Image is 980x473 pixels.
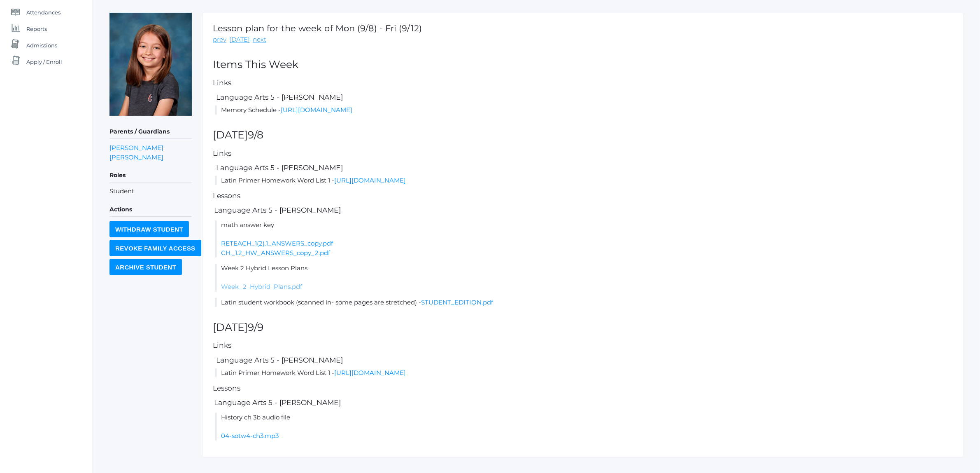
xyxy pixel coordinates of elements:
[109,187,192,196] li: Student
[215,220,953,258] li: math answer key
[215,368,953,378] li: Latin Primer Homework Word List 1 -
[213,23,422,33] h1: Lesson plan for the week of Mon (9/8) - Fri (9/12)
[213,59,953,70] h2: Items This Week
[221,283,302,290] a: Week_2_Hybrid_Plans.pdf
[215,176,953,185] li: Latin Primer Homework Word List 1 -
[213,129,953,141] h2: [DATE]
[213,322,953,333] h2: [DATE]
[229,35,250,44] a: [DATE]
[26,37,57,54] span: Admissions
[253,35,266,44] a: next
[215,413,953,441] li: History ch 3b audio file
[215,94,953,101] h5: Language Arts 5 - [PERSON_NAME]
[109,259,182,275] input: Archive Student
[26,4,61,21] span: Attendances
[109,203,192,217] h5: Actions
[109,152,163,162] a: [PERSON_NAME]
[221,432,279,440] a: 04-sotw4-ch3.mp3
[213,342,953,349] h5: Links
[213,206,953,214] h5: Language Arts 5 - [PERSON_NAME]
[213,79,953,87] h5: Links
[213,192,953,200] h5: Lessons
[215,164,953,172] h5: Language Arts 5 - [PERSON_NAME]
[213,384,953,392] h5: Lessons
[26,54,62,70] span: Apply / Enroll
[213,150,953,157] h5: Links
[421,298,493,306] a: STUDENT_EDITION.pdf
[221,249,330,257] a: CH._1.2_HW_ANSWERS_copy_2.pdf
[215,356,953,364] h5: Language Arts 5 - [PERSON_NAME]
[109,169,192,183] h5: Roles
[213,399,953,407] h5: Language Arts 5 - [PERSON_NAME]
[109,221,189,237] input: Withdraw Student
[26,21,47,37] span: Reports
[334,369,406,377] a: [URL][DOMAIN_NAME]
[248,321,263,333] span: 9/9
[334,176,406,184] a: [URL][DOMAIN_NAME]
[248,129,263,141] span: 9/8
[215,264,953,292] li: Week 2 Hybrid Lesson Plans
[213,35,226,44] a: prev
[109,143,163,152] a: [PERSON_NAME]
[215,105,953,115] li: Memory Schedule -
[281,106,352,114] a: [URL][DOMAIN_NAME]
[109,13,192,116] img: Ayla Smith
[221,239,333,247] a: RETEACH_1(2).1_ANSWERS_copy.pdf
[215,298,953,307] li: Latin student workbook (scanned in- some pages are stretched) -
[109,125,192,139] h5: Parents / Guardians
[109,240,201,256] input: Revoke Family Access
